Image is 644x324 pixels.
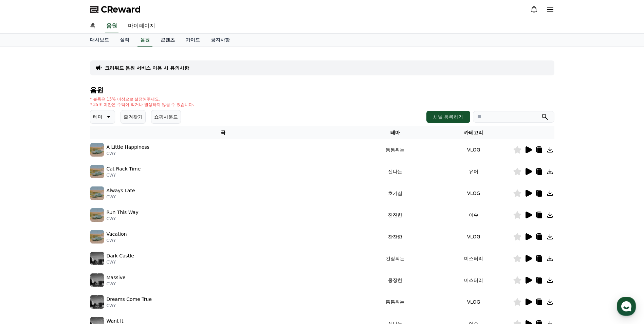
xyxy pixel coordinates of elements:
a: 음원 [137,34,152,47]
a: 크리워드 음원 서비스 이용 시 유의사항 [105,65,189,71]
span: 대화 [62,226,70,231]
th: 카테고리 [435,126,513,139]
button: 즐겨찾기 [121,110,146,124]
a: 공지사항 [205,34,235,47]
td: 미스터리 [435,269,513,291]
td: 웅장한 [356,269,435,291]
img: music [90,295,104,309]
img: music [90,208,104,222]
a: 마이페이지 [123,19,161,33]
a: 음원 [105,19,118,33]
img: music [90,186,104,200]
p: CWY [107,194,135,200]
p: CWY [107,238,127,243]
a: 대시보드 [85,34,114,47]
p: Always Late [107,187,135,194]
a: 홈 [2,215,45,232]
td: VLOG [435,226,513,248]
img: music [90,165,104,178]
p: Vacation [107,231,127,238]
td: 통통튀는 [356,139,435,161]
td: VLOG [435,291,513,313]
img: music [90,273,104,287]
a: 홈 [85,19,101,33]
p: Cat Rack Time [107,165,141,173]
span: 홈 [21,226,25,231]
td: 신나는 [356,161,435,182]
p: CWY [107,173,141,178]
h4: 음원 [90,86,554,94]
button: 테마 [90,110,115,124]
td: 통통튀는 [356,291,435,313]
td: 잔잔한 [356,204,435,226]
p: A Little Happiness [107,144,150,151]
p: Dark Castle [107,252,134,259]
td: VLOG [435,139,513,161]
p: CWY [107,151,150,156]
td: 잔잔한 [356,226,435,248]
p: 테마 [93,112,103,122]
img: music [90,143,104,157]
p: CWY [107,281,126,287]
p: Run This Way [107,209,139,216]
td: 이슈 [435,204,513,226]
a: 콘텐츠 [155,34,180,47]
img: music [90,252,104,265]
span: CReward [101,4,141,15]
p: * 볼륨은 15% 이상으로 설정해주세요. [90,96,195,102]
p: * 35초 미만은 수익이 적거나 발생하지 않을 수 있습니다. [90,102,195,107]
td: 유머 [435,161,513,182]
span: 설정 [105,226,113,231]
img: music [90,230,104,244]
td: 미스터리 [435,248,513,269]
td: 긴장되는 [356,248,435,269]
button: 쇼핑사운드 [151,110,181,124]
button: 채널 등록하기 [426,111,470,123]
a: 가이드 [180,34,205,47]
a: CReward [90,4,141,15]
p: Dreams Come True [107,296,152,303]
a: 대화 [45,215,88,232]
th: 곡 [90,126,356,139]
p: CWY [107,216,139,221]
a: 실적 [114,34,135,47]
p: Massive [107,274,126,281]
p: CWY [107,303,152,308]
p: CWY [107,259,134,265]
th: 테마 [356,126,435,139]
a: 설정 [88,215,130,232]
td: VLOG [435,182,513,204]
td: 호기심 [356,182,435,204]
